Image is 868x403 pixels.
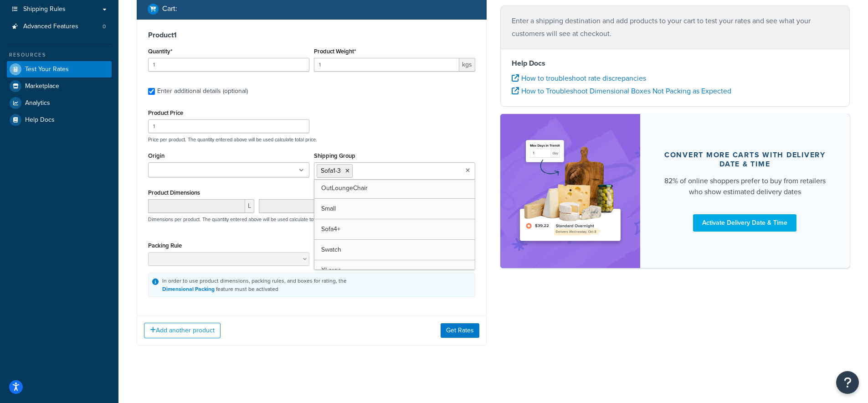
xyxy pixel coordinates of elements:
[314,48,356,55] label: Product Weight*
[321,204,336,213] span: Small
[148,189,200,196] label: Product Dimensions
[7,18,112,35] li: Advanced Features
[321,166,341,176] span: Sofa1-3
[512,86,731,96] a: How to Troubleshoot Dimensional Boxes Not Packing as Expected
[314,240,475,260] a: Swatch
[148,88,155,95] input: Enter additional details (optional)
[7,18,112,35] a: Advanced Features0
[314,219,475,239] a: Sofa4+
[314,199,475,219] a: Small
[162,285,215,293] a: Dimensional Packing
[512,15,839,40] p: Enter a shipping destination and add products to your cart to test your rates and see what your c...
[162,5,177,13] h2: Cart :
[321,224,340,234] span: Sofa4+
[148,58,309,72] input: 0
[314,58,459,72] input: 0.00
[7,95,112,111] a: Analytics
[314,260,475,280] a: XLarge
[7,51,112,59] div: Resources
[23,5,66,13] span: Shipping Rules
[103,23,106,31] span: 0
[314,152,355,159] label: Shipping Group
[25,99,50,107] span: Analytics
[512,73,646,83] a: How to troubleshoot rate discrepancies
[7,1,112,18] a: Shipping Rules
[157,85,248,98] div: Enter additional details (optional)
[459,58,475,72] span: kgs
[25,83,59,90] span: Marketplace
[25,66,69,73] span: Test Your Rates
[514,128,627,254] img: feature-image-ddt-36eae7f7280da8017bfb280eaccd9c446f90b1fe08728e4019434db127062ab4.png
[148,109,183,116] label: Product Price
[148,152,164,159] label: Origin
[693,214,796,232] a: Activate Delivery Date & Time
[321,265,341,275] span: XLarge
[7,112,112,128] a: Help Docs
[148,31,475,40] h3: Product 1
[148,242,182,249] label: Packing Rule
[144,323,221,338] button: Add another product
[662,150,828,169] div: Convert more carts with delivery date & time
[146,216,337,222] p: Dimensions per product. The quantity entered above will be used calculate total volume.
[23,23,78,31] span: Advanced Features
[314,178,475,198] a: OutLoungeChair
[662,176,828,197] div: 82% of online shoppers prefer to buy from retailers who show estimated delivery dates
[7,78,112,94] a: Marketplace
[836,371,859,394] button: Open Resource Center
[512,58,839,69] h4: Help Docs
[321,183,368,193] span: OutLoungeChair
[148,48,172,55] label: Quantity*
[441,323,479,338] button: Get Rates
[162,277,347,293] div: In order to use product dimensions, packing rules, and boxes for rating, the feature must be acti...
[321,245,341,254] span: Swatch
[245,199,254,213] span: L
[25,116,55,124] span: Help Docs
[146,136,478,143] p: Price per product. The quantity entered above will be used calculate total price.
[7,61,112,77] a: Test Your Rates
